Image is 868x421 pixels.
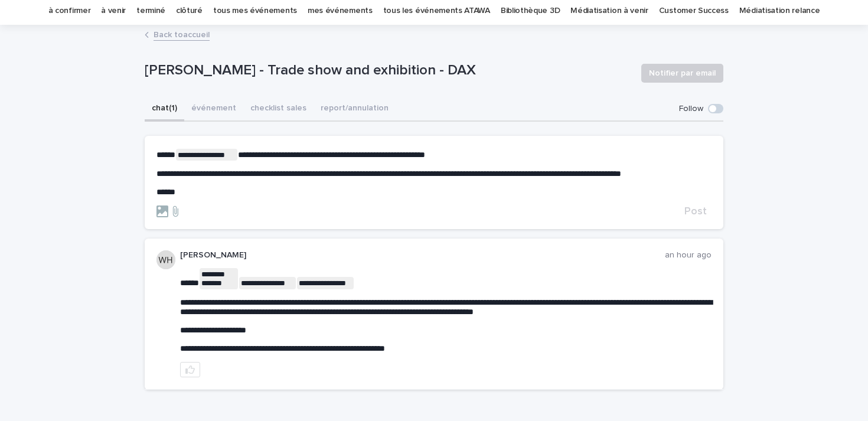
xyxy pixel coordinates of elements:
button: Post [680,206,712,217]
p: Follow [679,104,703,114]
button: Notifier par email [641,64,723,83]
p: [PERSON_NAME] - Trade show and exhibition - DAX [145,62,632,79]
span: Post [684,206,707,217]
button: événement [184,97,243,122]
button: report/annulation [314,97,396,122]
button: checklist sales [243,97,314,122]
span: Notifier par email [649,67,716,79]
p: [PERSON_NAME] [180,250,665,260]
button: chat (1) [145,97,184,122]
p: an hour ago [665,250,712,260]
button: like this post [180,362,200,377]
a: Back toaccueil [154,27,210,41]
